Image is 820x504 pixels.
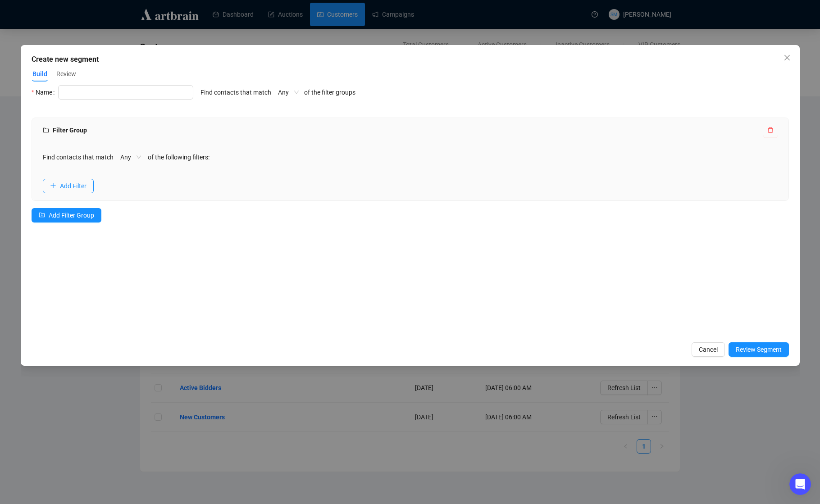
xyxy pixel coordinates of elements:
span: Add Filter Group [49,210,94,220]
button: Review [55,67,77,81]
span: folder [43,127,49,133]
div: Find contacts that match of the filter groups [200,85,355,110]
span: Any [120,150,141,164]
button: Close [780,50,794,65]
div: Find contacts that match of the following filters: [43,150,778,164]
button: Review Segment [729,342,789,357]
button: Cancel [692,342,725,357]
span: folder-add [39,212,45,218]
button: Build [32,67,48,82]
span: close [784,54,791,61]
span: Build [32,69,47,79]
span: Cancel [699,345,718,354]
iframe: Intercom live chat [789,473,811,495]
button: Add Filter [43,179,94,193]
div: Create new segment [32,54,789,65]
label: Name [32,85,58,100]
span: delete [767,127,774,133]
span: Add Filter [60,181,87,191]
button: Add Filter Group [32,208,101,222]
span: Filter Group [43,127,87,134]
span: Review Segment [736,345,782,354]
span: Any [278,86,299,99]
span: plus [50,182,56,189]
span: Review [56,69,76,79]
